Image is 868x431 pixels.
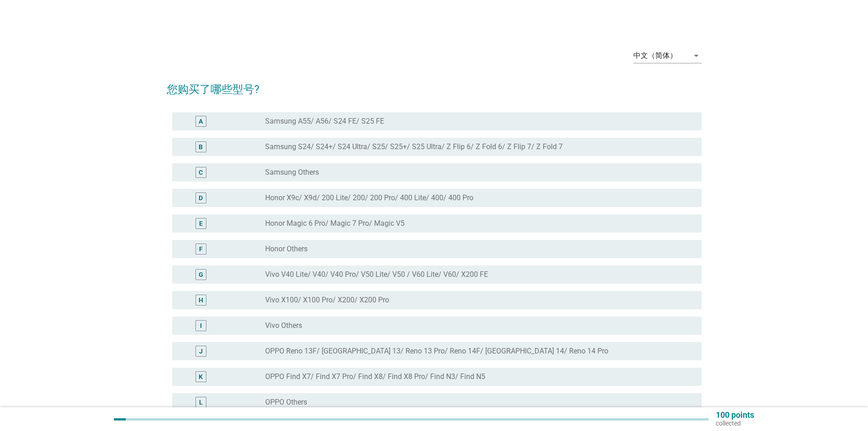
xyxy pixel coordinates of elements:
label: Honor X9c/ X9d/ 200 Lite/ 200/ 200 Pro/ 400 Lite/ 400/ 400 Pro [265,193,473,203]
label: Samsung A55/ A56/ S24 FE/ S25 FE [265,117,384,126]
div: 中文（简体） [633,52,677,60]
label: Vivo Others [265,321,302,330]
div: H [199,296,203,305]
div: I [200,321,202,331]
div: C [199,168,203,177]
div: J [199,347,203,356]
div: L [199,398,203,407]
label: OPPO Reno 13F/ [GEOGRAPHIC_DATA] 13/ Reno 13 Pro/ Reno 14F/ [GEOGRAPHIC_DATA] 14/ Reno 14 Pro [265,347,608,356]
div: K [199,372,203,382]
label: Vivo V40 Lite/ V40/ V40 Pro/ V50 Lite/ V50 / V60 Lite/ V60/ X200 FE [265,270,488,279]
div: A [199,117,203,126]
label: OPPO Find X7/ Find X7 Pro/ Find X8/ Find X8 Pro/ Find N3/ Find N5 [265,372,485,381]
p: collected [716,419,754,427]
label: Honor Magic 6 Pro/ Magic 7 Pro/ Magic V5 [265,219,405,228]
label: OPPO Others [265,398,307,407]
div: F [199,244,203,254]
div: E [199,219,203,228]
div: G [199,270,203,280]
label: Vivo X100/ X100 Pro/ X200/ X200 Pro [265,296,389,305]
p: 100 points [716,411,754,419]
div: D [199,193,203,203]
label: Honor Others [265,244,308,254]
h2: 您购买了哪些型号? [167,72,702,98]
label: Samsung S24/ S24+/ S24 Ultra/ S25/ S25+/ S25 Ultra/ Z Flip 6/ Z Fold 6/ Z Flip 7/ Z Fold 7 [265,142,563,151]
div: B [199,142,203,152]
i: arrow_drop_down [691,50,702,61]
label: Samsung Others [265,168,319,177]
